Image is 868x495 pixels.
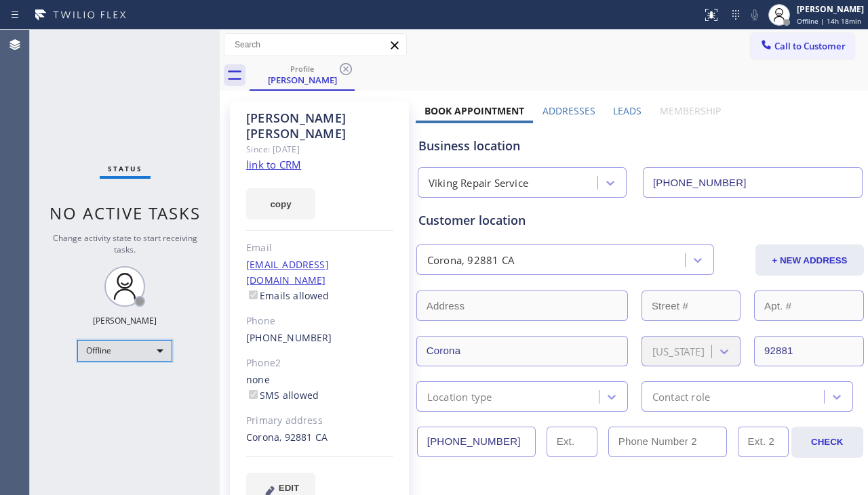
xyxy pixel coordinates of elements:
[652,389,710,404] div: Contact role
[416,336,628,366] input: City
[279,483,299,493] span: EDIT
[249,290,258,299] input: Emails allowed
[224,34,406,56] input: Search
[246,430,393,446] div: Corona, 92881 CA
[246,258,329,286] a: [EMAIL_ADDRESS][DOMAIN_NAME]
[754,290,864,321] input: Apt. #
[642,290,741,321] input: Street #
[791,427,863,458] button: CHECK
[774,40,846,52] span: Call to Customer
[246,158,301,171] a: link to CRM
[745,5,764,24] button: Mute
[246,142,393,157] div: Since: [DATE]
[542,104,595,117] label: Addresses
[754,336,864,366] input: ZIP
[246,356,393,371] div: Phone2
[251,74,353,86] div: [PERSON_NAME]
[246,314,393,329] div: Phone
[755,244,864,276] button: + NEW ADDRESS
[417,427,536,457] input: Phone Number
[246,240,393,256] div: Email
[797,3,864,15] div: [PERSON_NAME]
[608,427,727,457] input: Phone Number 2
[751,33,854,59] button: Call to Customer
[251,64,353,74] div: Profile
[108,164,142,173] span: Status
[738,427,789,457] input: Ext. 2
[77,340,172,362] div: Offline
[613,104,642,117] label: Leads
[246,389,319,402] label: SMS allowed
[246,110,393,142] div: [PERSON_NAME] [PERSON_NAME]
[425,104,524,117] label: Book Appointment
[547,427,597,457] input: Ext.
[429,175,528,191] div: Viking Repair Service
[643,167,863,198] input: Phone Number
[797,16,861,26] span: Offline | 14h 18min
[427,253,515,268] div: Corona, 92881 CA
[418,137,862,155] div: Business location
[427,389,492,404] div: Location type
[246,289,330,302] label: Emails allowed
[249,390,258,399] input: SMS allowed
[246,372,393,404] div: none
[246,188,315,219] button: copy
[93,315,157,326] div: [PERSON_NAME]
[418,211,862,230] div: Customer location
[246,413,393,429] div: Primary address
[246,331,332,344] a: [PHONE_NUMBER]
[660,104,721,117] label: Membership
[53,232,197,255] span: Change activity state to start receiving tasks.
[416,290,628,321] input: Address
[251,60,353,89] div: Jorge Padilla
[50,202,201,224] span: No active tasks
